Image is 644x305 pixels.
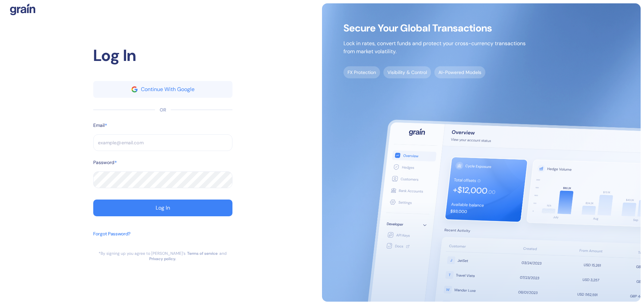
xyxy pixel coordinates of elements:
img: signup-main-image [322,3,641,302]
div: Log In [156,205,170,211]
img: logo [10,3,35,15]
button: googleContinue With Google [93,81,232,98]
button: Forgot Password? [93,227,130,251]
div: OR [160,106,166,113]
span: AI-Powered Models [434,66,485,78]
span: Visibility & Control [383,66,431,78]
a: Privacy policy. [149,256,176,261]
span: Secure Your Global Transactions [343,25,526,31]
input: example@email.com [93,134,232,151]
div: *By signing up you agree to [PERSON_NAME]’s [99,251,185,256]
label: Password [93,159,114,166]
div: Continue With Google [141,87,195,92]
button: Log In [93,200,232,216]
a: Terms of service [187,251,218,256]
label: Email [93,122,105,129]
img: google [131,86,138,92]
div: Forgot Password? [93,230,130,237]
div: Log In [93,44,232,68]
div: and [219,251,227,256]
p: Lock in rates, convert funds and protect your cross-currency transactions from market volatility. [343,40,526,56]
span: FX Protection [343,66,380,78]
